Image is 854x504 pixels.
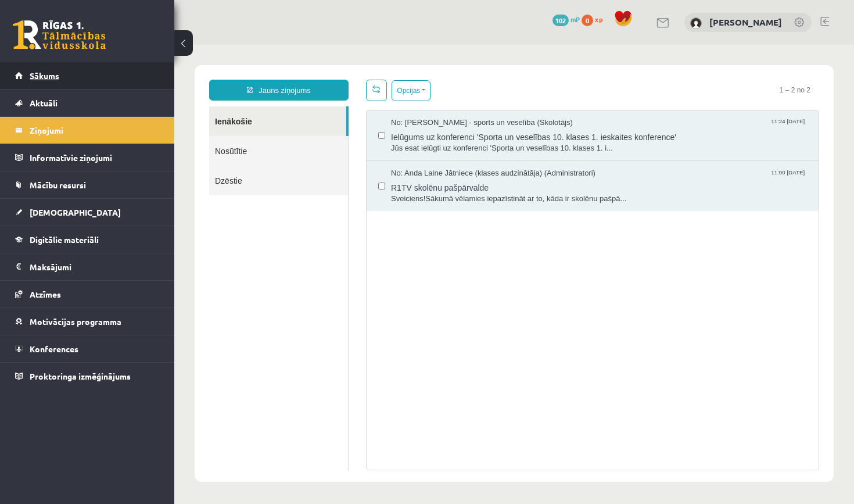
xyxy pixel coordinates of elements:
[30,289,61,299] span: Atzīmes
[15,171,160,198] a: Mācību resursi
[15,144,160,171] a: Informatīvie ziņojumi
[30,234,99,245] span: Digitālie materiāli
[35,121,174,151] a: Dzēstie
[13,20,106,49] a: Rīgas 1. Tālmācības vidusskola
[217,84,633,98] span: Ielūgums uz konferenci 'Sporta un veselības 10. klases 1. ieskaites konference'
[217,134,633,149] span: R1TV skolēnu pašpārvalde
[594,73,633,81] span: 11:24 [DATE]
[582,15,608,24] a: 0 xp
[30,117,160,144] legend: Ziņojumi
[552,15,569,26] span: 102
[217,123,633,159] a: No: Anda Laine Jātniece (klases audzinātāja) (Administratori) 11:00 [DATE] R1TV skolēnu pašpārval...
[217,149,633,160] span: Sveiciens!Sākumā vēlamies iepazīstināt ar to, kāda ir skolēnu pašpā...
[30,207,121,217] span: [DEMOGRAPHIC_DATA]
[15,363,160,389] a: Proktoringa izmēģinājums
[595,15,602,24] span: xp
[217,123,421,134] span: No: Anda Laine Jātniece (klases audzinātāja) (Administratori)
[15,226,160,253] a: Digitālie materiāli
[217,98,633,109] span: Jūs esat ielūgti uz konferenci 'Sporta un veselības 10. klases 1. i...
[35,91,174,121] a: Nosūtītie
[30,180,86,190] span: Mācību resursi
[582,15,593,26] span: 0
[35,35,174,56] a: Jauns ziņojums
[570,15,580,24] span: mP
[597,35,645,56] span: 1 – 2 no 2
[15,253,160,280] a: Maksājumi
[35,62,172,91] a: Ienākošie
[217,73,399,84] span: No: [PERSON_NAME] - sports un veselība (Skolotājs)
[30,144,160,171] legend: Informatīvie ziņojumi
[15,335,160,362] a: Konferences
[30,253,160,280] legend: Maksājumi
[15,90,160,116] a: Aktuāli
[15,308,160,335] a: Motivācijas programma
[552,15,580,24] a: 102 mP
[15,199,160,226] a: [DEMOGRAPHIC_DATA]
[30,344,78,354] span: Konferences
[594,123,633,132] span: 11:00 [DATE]
[30,70,59,81] span: Sākums
[15,117,160,144] a: Ziņojumi
[709,16,782,28] a: [PERSON_NAME]
[690,17,702,29] img: Yulia Gorbacheva
[15,62,160,89] a: Sākums
[217,35,256,56] button: Opcijas
[30,98,58,108] span: Aktuāli
[30,371,131,381] span: Proktoringa izmēģinājums
[217,73,633,109] a: No: [PERSON_NAME] - sports un veselība (Skolotājs) 11:24 [DATE] Ielūgums uz konferenci 'Sporta un...
[30,316,121,327] span: Motivācijas programma
[15,281,160,308] a: Atzīmes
